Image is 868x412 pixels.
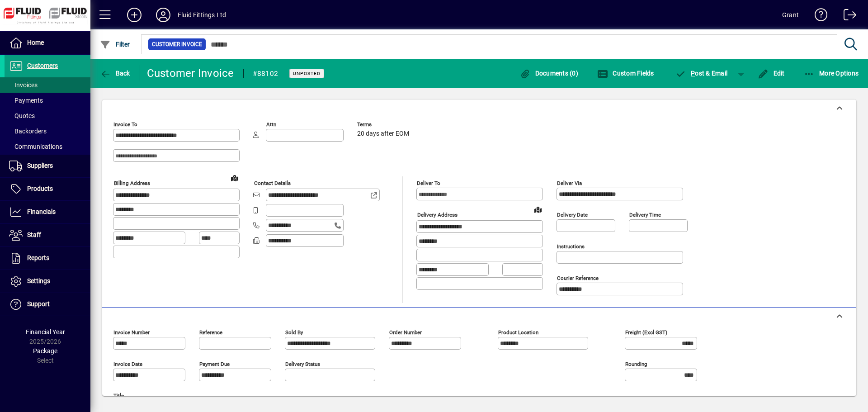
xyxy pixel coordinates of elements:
a: View on map [531,202,545,217]
a: Settings [5,270,90,293]
mat-label: Payment due [199,361,230,367]
button: Custom Fields [595,65,656,81]
mat-label: Sold by [285,329,303,336]
span: ost & Email [675,70,728,77]
button: Filter [98,36,132,52]
mat-label: Order number [389,329,422,336]
a: Reports [5,247,90,270]
button: Documents (0) [517,65,580,81]
a: Support [5,293,90,316]
button: Edit [755,65,787,81]
button: Back [98,65,132,81]
span: Documents (0) [519,70,578,77]
span: Quotes [9,112,35,119]
mat-label: Delivery status [285,361,320,367]
mat-label: Delivery date [557,212,588,218]
span: Edit [758,70,785,77]
span: Payments [9,97,43,104]
span: Custom Fields [597,70,654,77]
span: Customer Invoice [152,40,202,49]
a: Financials [5,201,90,223]
mat-label: Title [113,393,124,399]
span: Package [33,347,57,355]
span: Staff [27,231,41,238]
div: Customer Invoice [147,66,234,81]
a: Suppliers [5,155,90,177]
mat-label: Rounding [625,361,647,367]
mat-label: Invoice To [113,121,137,128]
button: Add [120,7,149,23]
a: Products [5,178,90,200]
div: Grant [782,8,799,22]
a: Home [5,32,90,54]
app-page-header-button: Back [90,65,140,81]
mat-label: Deliver To [417,180,440,186]
a: Communications [5,139,90,154]
a: View on map [227,170,242,185]
div: #88102 [253,66,278,81]
span: Unposted [293,71,321,76]
mat-label: Attn [266,121,276,128]
mat-label: Instructions [557,243,585,250]
span: Settings [27,277,50,284]
mat-label: Invoice date [113,361,142,367]
span: More Options [804,70,859,77]
span: Support [27,300,50,308]
span: Customers [27,62,58,69]
span: Financial Year [26,328,65,336]
span: Products [27,185,53,192]
a: Staff [5,224,90,246]
mat-label: Deliver via [557,180,582,186]
button: More Options [802,65,861,81]
span: Backorders [9,128,47,135]
a: Backorders [5,123,90,139]
span: Invoices [9,81,38,89]
mat-label: Freight (excl GST) [625,329,667,336]
mat-label: Reference [199,329,222,336]
a: Quotes [5,108,90,123]
mat-label: Courier Reference [557,275,599,281]
span: Suppliers [27,162,53,169]
a: Payments [5,93,90,108]
span: Terms [357,122,411,128]
span: Back [100,70,130,77]
a: Logout [837,2,857,31]
mat-label: Product location [498,329,538,336]
span: Home [27,39,44,46]
button: Post & Email [671,65,732,81]
a: Invoices [5,77,90,93]
button: Profile [149,7,178,23]
div: Fluid Fittings Ltd [178,8,226,22]
span: Filter [100,41,130,48]
mat-label: Invoice number [113,329,150,336]
mat-label: Delivery time [629,212,661,218]
span: Reports [27,254,49,261]
span: 20 days after EOM [357,130,409,137]
a: Knowledge Base [808,2,828,31]
span: Financials [27,208,56,215]
span: P [691,70,695,77]
span: Communications [9,143,62,150]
